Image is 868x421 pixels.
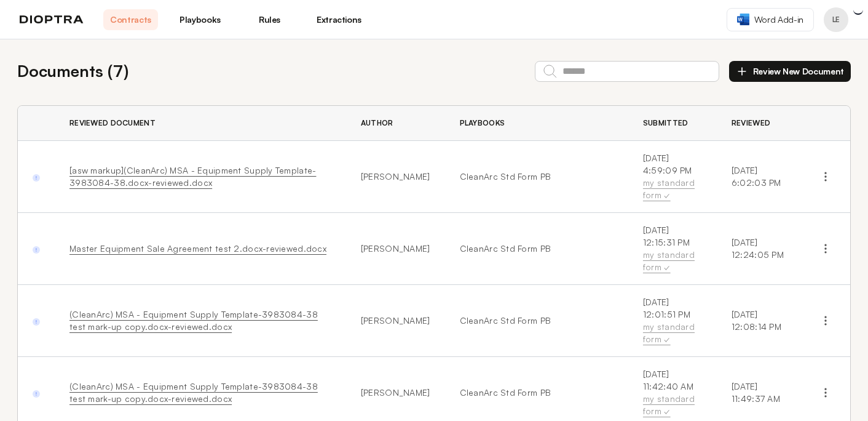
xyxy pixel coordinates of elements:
[460,243,614,255] a: CleanArc Std Form PB
[55,106,346,141] th: Reviewed Document
[69,165,316,188] a: [asw markup](CleanArc) MSA - Equipment Supply Template-3983084-38.docx-reviewed.docx
[729,61,851,82] button: Review New Document
[33,318,40,326] img: Done
[737,14,749,25] img: word
[445,106,628,141] th: Playbooks
[643,321,702,345] div: my standard form ✓
[103,9,158,30] a: Contracts
[33,246,40,254] img: Done
[754,14,803,26] span: Word Add-in
[20,15,84,24] img: logo
[628,106,717,141] th: Submitted
[717,213,801,285] td: [DATE] 12:24:05 PM
[69,381,318,404] a: (CleanArc) MSA - Equipment Supply Template-3983084-38 test mark-up copy.docx-reviewed.docx
[628,141,717,213] td: [DATE] 4:59:09 PM
[727,8,814,31] a: Word Add-in
[17,59,128,83] h2: Documents ( 7 )
[643,249,702,273] div: my standard form ✓
[824,7,848,32] button: Profile menu
[346,106,445,141] th: Author
[312,9,366,30] a: Extractions
[628,285,717,357] td: [DATE] 12:01:51 PM
[173,9,227,30] a: Playbooks
[643,393,702,417] div: my standard form ✓
[33,390,40,398] img: Done
[643,177,702,201] div: my standard form ✓
[346,213,445,285] td: [PERSON_NAME]
[628,213,717,285] td: [DATE] 12:15:31 PM
[717,285,801,357] td: [DATE] 12:08:14 PM
[346,141,445,213] td: [PERSON_NAME]
[717,141,801,213] td: [DATE] 6:02:03 PM
[717,106,801,141] th: Reviewed
[460,387,614,399] a: CleanArc Std Form PB
[69,243,326,254] a: Master Equipment Sale Agreement test 2.docx-reviewed.docx
[242,9,297,30] a: Rules
[33,174,40,182] img: Done
[69,309,318,332] a: (CleanArc) MSA - Equipment Supply Template-3983084-38 test mark-up copy.docx-reviewed.docx
[460,170,614,183] a: CleanArc Std Form PB
[346,285,445,357] td: [PERSON_NAME]
[460,315,614,327] a: CleanArc Std Form PB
